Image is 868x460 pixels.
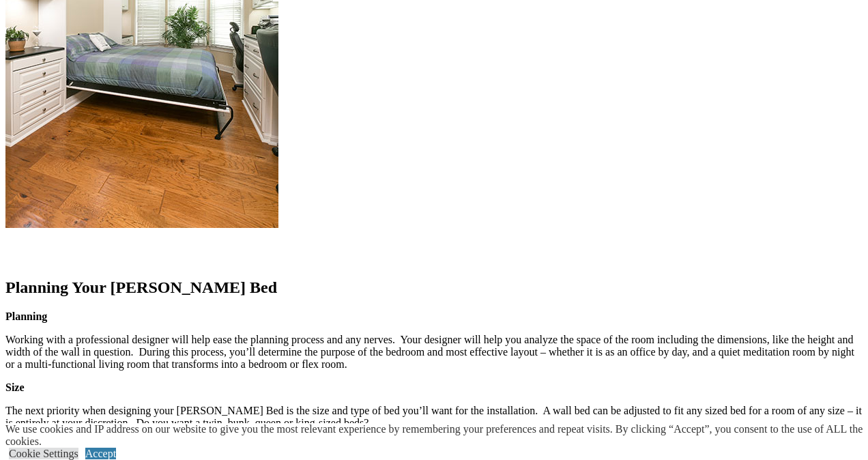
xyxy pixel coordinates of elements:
[5,382,25,393] strong: Size
[5,334,863,371] p: Working with a professional designer will help ease the planning process and any nerves. Your des...
[85,448,116,459] a: Accept
[5,311,47,322] strong: Planning
[5,278,863,297] h2: Planning Your [PERSON_NAME] Bed
[5,423,868,448] div: We use cookies and IP address on our website to give you the most relevant experience by remember...
[9,448,78,459] a: Cookie Settings
[5,405,863,429] p: The next priority when designing your [PERSON_NAME] Bed is the size and type of bed you’ll want f...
